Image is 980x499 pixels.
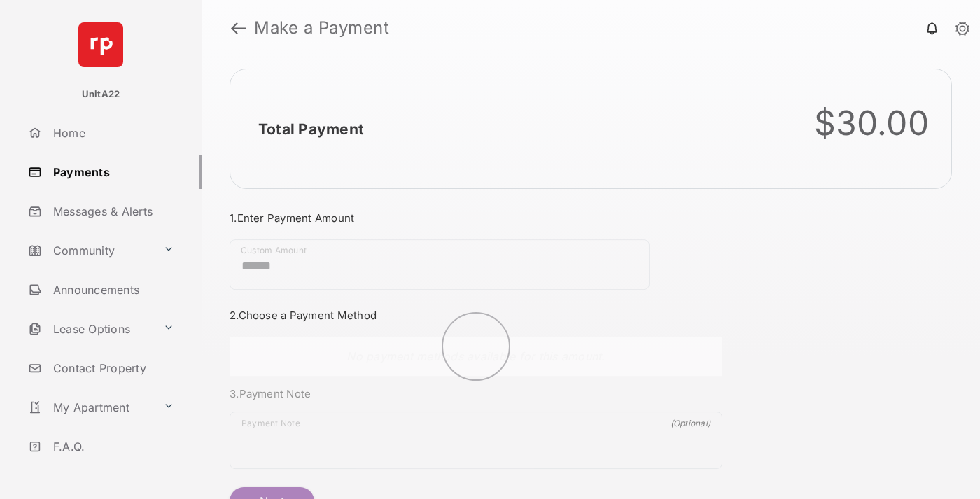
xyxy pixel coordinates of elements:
[230,309,722,322] h3: 2. Choose a Payment Method
[22,234,157,267] a: Community
[82,87,120,101] p: UnitA22
[230,211,722,225] h3: 1. Enter Payment Amount
[230,387,722,400] h3: 3. Payment Note
[254,20,389,36] strong: Make a Payment
[22,195,202,228] a: Messages & Alerts
[814,103,930,143] div: $30.00
[22,351,202,385] a: Contact Property
[22,155,202,189] a: Payments
[22,312,157,346] a: Lease Options
[22,116,202,150] a: Home
[22,391,157,424] a: My Apartment
[22,273,202,307] a: Announcements
[258,120,364,138] h2: Total Payment
[78,22,123,67] img: svg+xml;base64,PHN2ZyB4bWxucz0iaHR0cDovL3d3dy53My5vcmcvMjAwMC9zdmciIHdpZHRoPSI2NCIgaGVpZ2h0PSI2NC...
[22,430,202,463] a: F.A.Q.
